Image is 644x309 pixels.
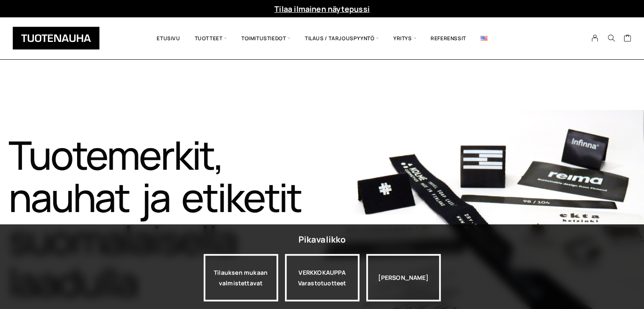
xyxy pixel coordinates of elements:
button: Search [603,34,619,42]
a: Referenssit [423,24,473,53]
span: Toimitustiedot [234,24,298,53]
a: Tilauksen mukaan valmistettavat [204,254,278,301]
a: My Account [587,34,603,42]
div: VERKKOKAUPPA Varastotuotteet [285,254,359,301]
span: Tuotteet [188,24,234,53]
img: English [481,36,487,41]
a: VERKKOKAUPPAVarastotuotteet [285,254,359,301]
a: Etusivu [149,24,187,53]
img: Tuotenauha Oy [13,27,100,50]
span: Yritys [386,24,423,53]
a: Cart [623,34,631,44]
span: Tilaus / Tarjouspyyntö [298,24,386,53]
div: Pikavalikko [298,232,345,247]
h1: Tuotemerkit, nauhat ja etiketit suomalaisella laadulla​ [8,134,322,303]
a: Tilaa ilmainen näytepussi [274,4,370,14]
div: [PERSON_NAME] [366,254,441,301]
